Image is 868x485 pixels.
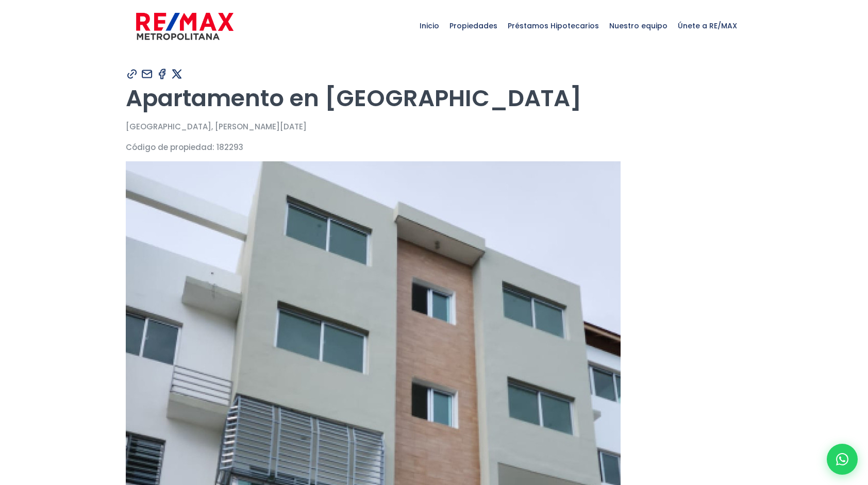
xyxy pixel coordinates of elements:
img: Compartir [126,68,139,80]
p: [GEOGRAPHIC_DATA], [PERSON_NAME][DATE] [126,120,742,133]
img: Compartir [141,68,154,80]
img: Compartir [156,68,169,80]
img: remax-metropolitana-logo [136,11,233,42]
img: Compartir [171,68,183,80]
span: Inicio [414,10,444,41]
span: Únete a RE/MAX [673,10,742,41]
span: Propiedades [444,10,503,41]
span: 182293 [216,142,243,153]
span: Préstamos Hipotecarios [503,10,604,41]
h1: Apartamento en [GEOGRAPHIC_DATA] [126,84,742,112]
span: Código de propiedad: [126,142,214,153]
span: Nuestro equipo [604,10,673,41]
